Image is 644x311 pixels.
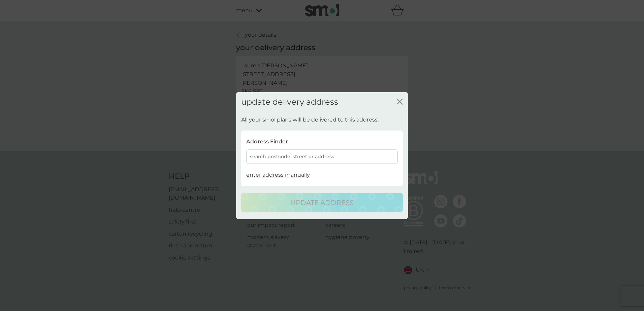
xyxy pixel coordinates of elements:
p: update address [290,197,354,208]
p: Address Finder [246,137,288,146]
button: close [397,99,403,106]
button: update address [241,193,403,212]
h2: update delivery address [241,97,338,107]
button: enter address manually [246,171,310,179]
div: search postcode, street or address [246,149,398,164]
p: All your smol plans will be delivered to this address. [241,115,379,124]
span: enter address manually [246,172,310,178]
